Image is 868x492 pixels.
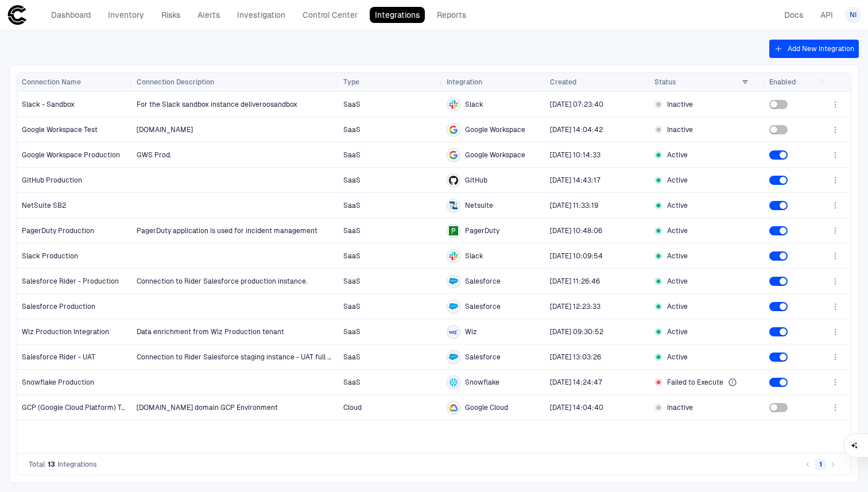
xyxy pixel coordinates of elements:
[667,352,688,362] span: Active
[550,176,600,184] span: [DATE] 14:43:17
[654,78,676,87] span: Status
[57,460,97,469] span: Integrations
[343,100,361,109] span: SaaS
[667,327,688,336] span: Active
[779,7,808,23] a: Docs
[22,150,120,160] span: Google Workspace Production
[343,202,361,210] span: SaaS
[449,125,458,134] div: Google Workspace
[22,201,66,210] span: NetSuite SB2
[769,40,859,58] button: Add New Integration
[667,226,688,235] span: Active
[22,327,109,336] span: Wiz Production Integration
[550,151,600,159] span: [DATE] 10:14:33
[137,404,278,412] span: [DOMAIN_NAME] domain GCP Environment
[46,7,96,23] a: Dashboard
[550,202,598,210] span: [DATE] 11:33:19
[769,78,796,87] span: Enabled
[550,277,600,285] span: [DATE] 11:26:46
[667,378,723,387] span: Failed to Execute
[156,7,185,23] a: Risks
[449,277,458,286] div: Salesforce
[550,227,602,235] span: [DATE] 10:48:06
[449,302,458,311] div: Salesforce
[550,328,603,336] span: [DATE] 09:30:52
[22,251,78,261] span: Slack Production
[232,7,290,23] a: Investigation
[137,151,171,159] span: GWS Prod.
[449,327,458,336] div: Wiz
[343,404,362,412] span: Cloud
[343,277,361,285] span: SaaS
[465,327,477,336] span: Wiz
[137,227,317,235] span: PagerDuty application is used for incident management
[465,125,525,134] span: Google Workspace
[343,151,361,159] span: SaaS
[667,201,688,210] span: Active
[343,252,361,260] span: SaaS
[22,176,82,185] span: GitHub Production
[343,176,361,184] span: SaaS
[465,277,501,286] span: Salesforce
[449,100,458,109] div: Slack
[22,78,81,87] span: Connection Name
[370,7,425,23] a: Integrations
[667,176,688,185] span: Active
[343,78,359,87] span: Type
[48,460,55,469] span: 13
[465,176,487,185] span: GitHub
[343,303,361,311] span: SaaS
[343,126,361,134] span: SaaS
[22,352,95,362] span: Salesforce Rider - UAT
[22,226,94,235] span: PagerDuty Production
[343,378,361,386] span: SaaS
[465,226,499,235] span: PagerDuty
[550,353,601,361] span: [DATE] 13:03:26
[667,403,693,412] span: Inactive
[465,302,501,311] span: Salesforce
[667,302,688,311] span: Active
[22,277,119,286] span: Salesforce Rider - Production
[465,251,483,261] span: Slack
[815,7,838,23] a: API
[449,201,458,210] div: Netsuite
[343,227,361,235] span: SaaS
[192,7,225,23] a: Alerts
[550,303,600,311] span: [DATE] 12:23:33
[550,126,603,134] span: [DATE] 14:04:42
[465,201,493,210] span: Netsuite
[297,7,363,23] a: Control Center
[465,403,508,412] span: Google Cloud
[103,7,149,23] a: Inventory
[667,277,688,286] span: Active
[449,176,458,185] div: GitHub
[465,352,501,362] span: Salesforce
[449,378,458,387] div: Snowflake
[667,251,688,261] span: Active
[447,78,482,87] span: Integration
[449,403,458,412] div: Google Cloud
[22,403,128,412] span: GCP (Google Cloud Platform) Test
[550,78,576,87] span: Created
[850,10,857,20] span: NI
[465,378,499,387] span: Snowflake
[22,125,98,134] span: Google Workspace Test
[449,226,458,235] div: PagerDuty
[137,277,307,285] span: Connection to Rider Salesforce production instance.
[449,352,458,362] div: Salesforce
[22,378,94,387] span: Snowflake Production
[137,78,214,87] span: Connection Description
[801,458,839,471] nav: pagination navigation
[667,100,693,109] span: Inactive
[137,328,284,336] span: Data enrichment from Wiz Production tenant
[137,126,193,134] span: [DOMAIN_NAME]
[449,150,458,160] div: Google Workspace
[550,252,603,260] span: [DATE] 10:09:54
[449,251,458,261] div: Slack
[667,150,688,160] span: Active
[465,150,525,160] span: Google Workspace
[667,125,693,134] span: Inactive
[465,100,483,109] span: Slack
[137,353,373,361] span: Connection to Rider Salesforce staging instance - UAT full copy sandbox.
[550,100,603,109] span: [DATE] 07:23:40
